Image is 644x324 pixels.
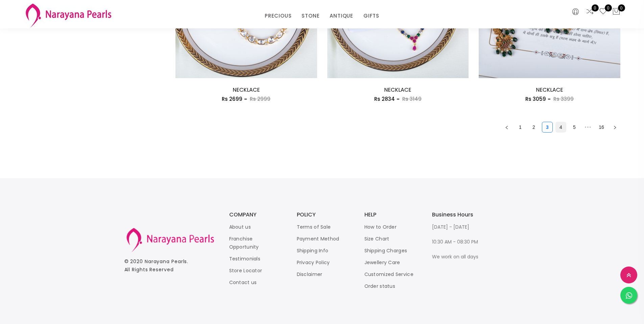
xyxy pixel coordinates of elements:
a: Contact us [229,279,257,286]
li: Next 5 Pages [582,122,593,133]
p: © 2020 . All Rights Reserved [124,257,216,274]
a: 1 [515,122,525,132]
a: NECKLACE [233,86,260,94]
span: Rs 2834 [374,95,395,102]
a: Jewellery Care [364,259,400,266]
a: 0 [599,7,607,16]
span: ••• [582,122,593,133]
span: Rs 3399 [553,95,574,102]
span: 0 [592,4,599,11]
li: 2 [528,122,539,133]
span: Rs 2699 [222,95,242,102]
button: right [610,122,620,133]
li: Previous Page [501,122,512,133]
a: 5 [569,122,579,132]
span: Rs 3059 [525,95,546,102]
a: Customized Service [364,271,413,278]
span: 0 [605,4,612,11]
a: Order status [364,283,396,290]
li: 16 [596,122,607,133]
a: 3 [542,122,552,132]
a: Shipping Info [297,247,329,254]
button: left [501,122,512,133]
a: NECKLACE [384,86,411,94]
a: Privacy Policy [297,259,330,266]
li: 1 [515,122,526,133]
span: 0 [618,4,625,11]
a: 0 [586,7,594,16]
a: Terms of Sale [297,224,331,230]
a: Disclaimer [297,271,323,278]
li: 3 [542,122,553,133]
a: STONE [302,11,319,21]
li: 5 [569,122,580,133]
a: Payment Method [297,235,339,242]
p: [DATE] - [DATE] [432,223,486,231]
a: Size Chart [364,235,389,242]
span: Rs 3149 [402,95,422,102]
a: Shipping Charges [364,247,407,254]
a: Narayana Pearls [145,258,187,265]
a: About us [229,224,251,230]
a: GIFTS [363,11,379,21]
span: left [505,125,509,130]
span: right [613,125,617,130]
li: 4 [555,122,566,133]
a: How to Order [364,224,397,230]
a: PRECIOUS [265,11,291,21]
h3: Business Hours [432,212,486,217]
a: ANTIQUE [330,11,353,21]
h3: COMPANY [229,212,283,217]
a: 4 [556,122,566,132]
a: Store Locator [229,267,262,274]
a: Franchise Opportunity [229,235,259,250]
h3: POLICY [297,212,351,217]
a: 2 [529,122,539,132]
a: 16 [596,122,606,132]
span: Rs 2999 [250,95,270,102]
h3: HELP [364,212,419,217]
a: Testimonials [229,255,261,262]
a: NECKLACE [536,86,563,94]
li: Next Page [610,122,620,133]
p: 10:30 AM - 08:30 PM [432,238,486,246]
button: 0 [612,7,620,16]
p: We work on all days [432,253,486,261]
